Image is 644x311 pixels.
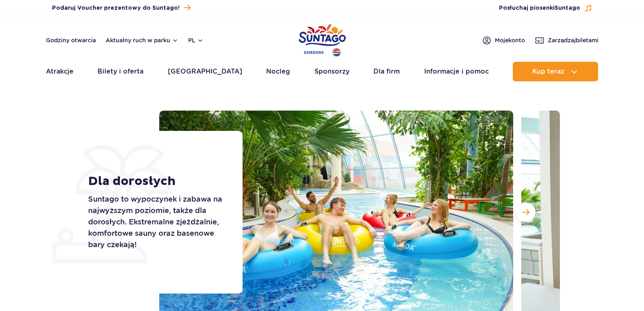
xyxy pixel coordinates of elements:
button: Aktualny ruch w parku [106,37,178,43]
a: Sponsorzy [314,62,349,81]
a: Mojekonto [482,35,525,45]
a: [GEOGRAPHIC_DATA] [168,62,242,81]
a: Atrakcje [46,62,74,81]
p: Suntago to wypoczynek i zabawa na najwyższym poziomie, także dla dorosłych. Ekstremalne zjeżdżaln... [88,194,224,250]
span: Posłuchaj piosenki [499,4,580,12]
a: Zarządzajbiletami [535,35,598,45]
h1: Dla dorosłych [88,174,224,189]
a: Dla firm [373,62,400,81]
span: Suntago [555,5,580,11]
a: Bilety i oferta [98,62,143,81]
a: Godziny otwarcia [46,36,96,44]
span: Kup teraz [532,68,564,75]
a: Podaruj Voucher prezentowy do Suntago! [52,2,191,13]
a: Nocleg [266,62,290,81]
span: Zarządzaj biletami [548,36,598,44]
span: Podaruj Voucher prezentowy do Suntago! [52,4,180,12]
a: Park of Poland [299,20,346,58]
a: Informacje i pomoc [424,62,489,81]
span: Moje konto [495,36,525,44]
button: Następny slajd [516,202,536,222]
button: Kup teraz [513,62,598,81]
button: pl [188,36,204,44]
button: Posłuchaj piosenkiSuntago [499,4,592,12]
